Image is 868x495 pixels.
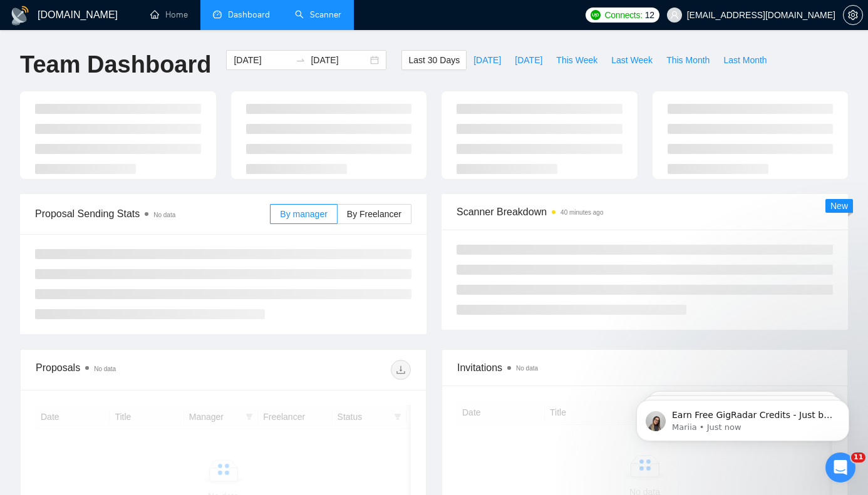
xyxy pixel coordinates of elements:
span: 12 [645,8,654,22]
time: 40 minutes ago [561,209,603,216]
span: Proposal Sending Stats [35,206,270,222]
button: This Week [549,50,604,70]
span: dashboard [213,10,222,19]
span: No data [94,365,116,372]
button: [DATE] [508,50,549,70]
span: This Month [666,53,710,67]
h1: Team Dashboard [20,50,211,79]
span: No data [516,365,538,372]
span: Last Month [723,53,767,67]
span: setting [844,10,862,20]
a: setting [843,10,863,20]
a: homeHome [150,9,188,20]
span: This Week [556,53,597,67]
span: 11 [851,452,865,462]
span: New [830,201,848,211]
span: [DATE] [515,53,542,67]
span: Invitations [457,360,832,375]
a: searchScanner [295,9,341,20]
span: By manager [280,209,327,219]
span: to [296,55,306,65]
button: This Month [659,50,716,70]
span: Scanner Breakdown [457,204,833,220]
button: [DATE] [467,50,508,70]
span: [DATE] [473,53,501,67]
span: swap-right [296,55,306,65]
button: setting [843,5,863,25]
span: By Freelancer [347,209,401,219]
input: Start date [234,53,291,67]
span: Last Week [611,53,653,67]
span: No data [153,212,175,218]
span: Last 30 Days [408,53,460,67]
img: upwork-logo.png [591,10,601,20]
button: Last Month [716,50,773,70]
button: Last 30 Days [401,50,467,70]
iframe: Intercom notifications message [617,374,868,461]
div: Proposals [36,360,224,380]
iframe: Intercom live chat [825,452,855,482]
input: End date [311,53,368,67]
span: Dashboard [228,9,270,20]
img: logo [10,6,30,26]
button: Last Week [604,50,659,70]
span: user [670,11,679,19]
span: Connects: [604,8,642,22]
